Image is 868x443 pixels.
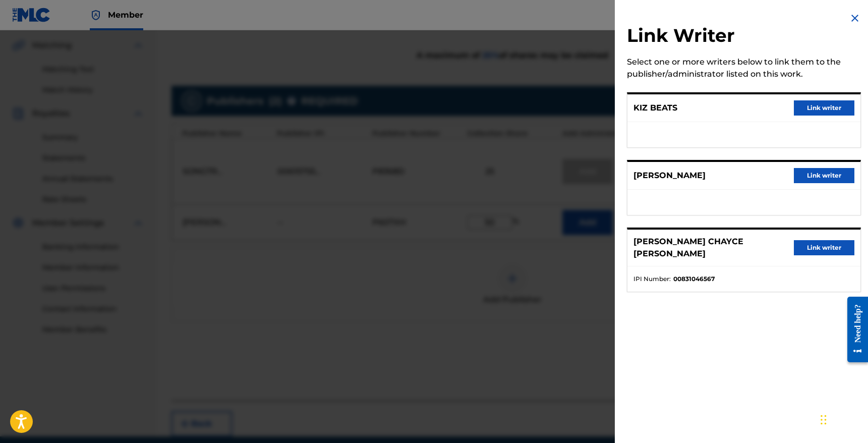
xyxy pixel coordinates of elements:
iframe: Resource Center [840,289,868,370]
div: Select one or more writers below to link them to the publisher/administrator listed on this work. [627,56,861,80]
h2: Link Writer [627,24,861,50]
span: Member [108,9,143,21]
button: Link writer [794,240,854,255]
img: MLC Logo [12,8,51,22]
p: KIZ BEATS [633,102,677,114]
div: Drag [821,405,827,435]
p: [PERSON_NAME] CHAYCE [PERSON_NAME] [633,236,794,260]
span: IPI Number : [633,274,671,284]
img: Top Rightsholder [90,9,102,21]
strong: 00831046567 [673,274,715,284]
p: [PERSON_NAME] [633,170,706,182]
button: Link writer [794,100,854,116]
iframe: Chat Widget [818,395,868,443]
button: Link writer [794,168,854,183]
